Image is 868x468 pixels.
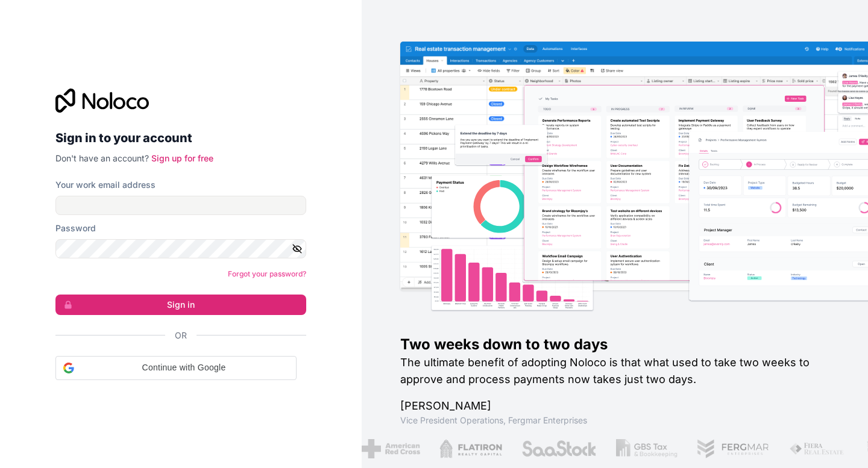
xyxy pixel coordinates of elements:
h2: Sign in to your account [55,127,306,149]
span: Or [175,329,187,342]
img: /assets/saastock-C6Zbiodz.png [521,439,597,458]
img: /assets/american-red-cross-BAupjrZR.png [362,439,420,458]
span: Continue with Google [79,361,289,374]
a: Sign up for free [151,153,213,163]
label: Password [55,222,96,234]
button: Sign in [55,295,306,315]
label: Your work email address [55,179,156,191]
h1: Two weeks down to two days [400,335,829,354]
div: Continue with Google [55,356,297,380]
h1: [PERSON_NAME] [400,398,829,414]
h2: The ultimate benefit of adopting Noloco is that what used to take two weeks to approve and proces... [400,354,829,388]
img: /assets/flatiron-C8eUkumj.png [439,439,502,458]
input: Password [55,239,306,258]
img: /assets/gbstax-C-GtDUiK.png [616,439,678,458]
h1: Vice President Operations , Fergmar Enterprises [400,414,829,426]
span: Don't have an account? [55,153,149,163]
a: Forgot your password? [228,269,306,278]
img: /assets/fergmar-CudnrXN5.png [697,439,770,458]
img: /assets/fiera-fwj2N5v4.png [789,439,846,458]
input: Email address [55,196,306,215]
